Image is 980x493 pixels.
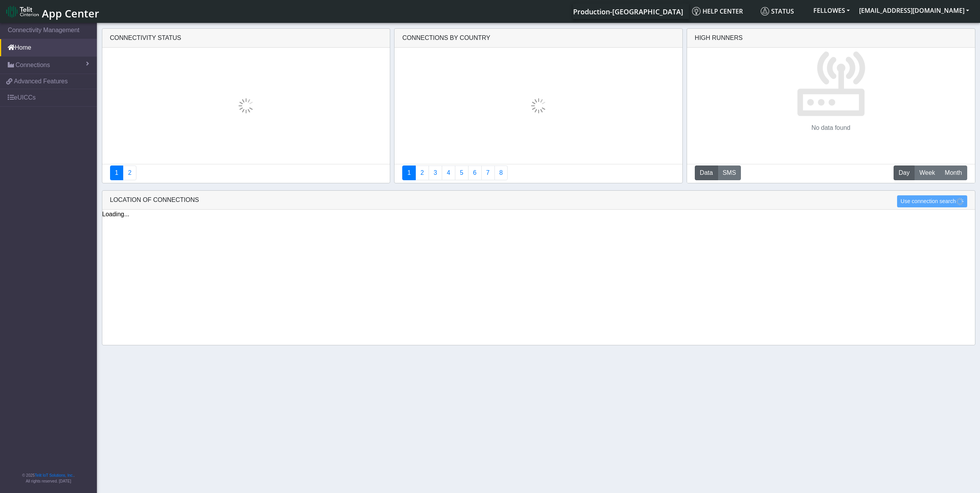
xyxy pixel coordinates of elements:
span: Help center [692,7,743,16]
div: Loading... [102,210,975,219]
span: Day [899,168,909,178]
p: No data found [811,123,851,133]
div: LOCATION OF CONNECTIONS [102,191,975,210]
span: App Center [42,6,99,21]
span: Connections [16,60,50,70]
img: status.svg [761,7,769,16]
a: App Center [6,3,98,20]
a: Status [758,3,809,19]
button: Use connection search [897,195,967,207]
span: Advanced Features [14,77,68,86]
span: Production-[GEOGRAPHIC_DATA] [573,7,683,16]
a: 14 Days Trend [468,165,482,180]
a: Usage by Carrier [455,165,468,180]
button: Day [894,165,915,180]
span: Week [919,168,935,178]
img: logo-telit-cinterion-gw-new.png [6,5,39,18]
button: Week [914,165,940,180]
a: Not Connected for 30 days [494,165,508,180]
a: Carrier [415,165,429,180]
a: Connections By Country [402,165,416,180]
div: Connectivity status [102,29,390,48]
button: FELLOWES [809,3,854,17]
a: Help center [689,3,758,19]
img: loading [956,198,964,205]
button: [EMAIL_ADDRESS][DOMAIN_NAME] [854,3,974,17]
img: loading.gif [238,98,254,114]
button: SMS [718,165,741,180]
nav: Summary paging [110,165,382,180]
img: No data found [796,48,866,117]
div: High Runners [695,33,743,43]
a: Connections By Carrier [442,165,455,180]
span: Status [761,7,794,16]
button: Month [940,165,967,180]
nav: Summary paging [402,165,675,180]
img: loading.gif [531,98,546,114]
a: Usage per Country [429,165,442,180]
a: Your current platform instance [573,3,683,19]
img: knowledge.svg [692,7,701,16]
div: Connections By Country [394,29,682,48]
a: Zero Session [481,165,495,180]
a: Connectivity status [110,165,124,180]
a: Telit IoT Solutions, Inc. [35,473,74,477]
a: Deployment status [123,165,136,180]
span: Month [945,168,962,178]
button: Data [695,165,718,180]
